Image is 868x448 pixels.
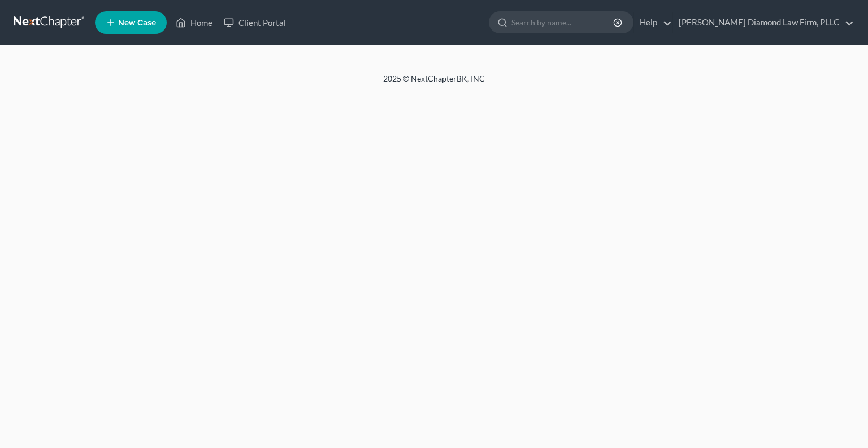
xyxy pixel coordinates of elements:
[511,12,615,33] input: Search by name...
[170,12,218,33] a: Home
[118,19,156,27] span: New Case
[112,73,756,93] div: 2025 © NextChapterBK, INC
[218,12,292,33] a: Client Portal
[634,12,672,33] a: Help
[673,12,854,33] a: [PERSON_NAME] Diamond Law Firm, PLLC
